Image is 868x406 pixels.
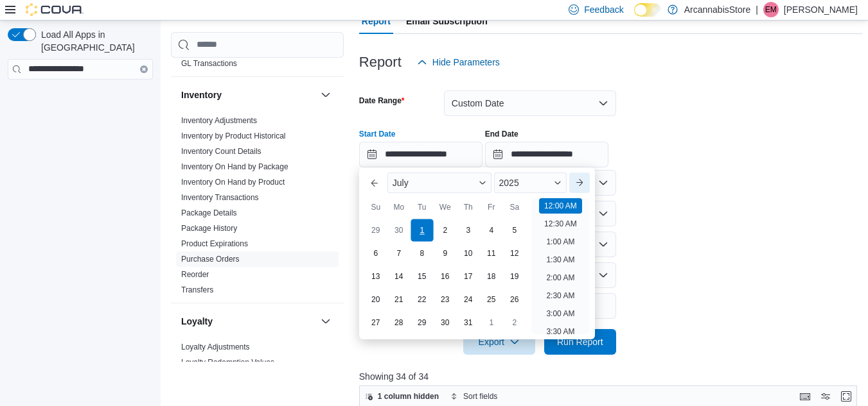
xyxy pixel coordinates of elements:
[539,216,582,232] li: 12:30 AM
[181,89,315,101] button: Inventory
[171,40,344,76] div: Finance
[362,8,391,34] span: Report
[359,129,396,139] label: Start Date
[541,270,580,285] li: 2:00 AM
[181,223,237,233] span: Package History
[181,146,261,156] span: Inventory Count Details
[458,289,479,310] div: day-24
[181,208,237,217] a: Package Details
[387,173,492,193] div: Button. Open the month selector. July is currently selected.
[181,343,250,351] a: Loyalty Adjustments
[797,389,813,404] button: Keyboard shortcuts
[366,220,386,241] div: day-29
[763,2,779,17] div: Eula Manzano
[598,239,608,250] button: Open list of options
[364,173,385,193] button: Previous Month
[756,2,758,17] p: |
[765,2,777,17] span: EM
[181,147,261,156] a: Inventory Count Details
[412,49,505,75] button: Hide Parameters
[412,243,432,264] div: day-8
[181,192,259,203] span: Inventory Transactions
[366,266,386,287] div: day-13
[366,197,386,217] div: Su
[181,177,285,187] span: Inventory On Hand by Product
[181,58,237,69] span: GL Transactions
[364,219,526,334] div: July, 2025
[463,391,497,402] span: Sort fields
[471,329,527,355] span: Export
[494,173,567,193] div: Button. Open the year selector. 2025 is currently selected.
[359,142,483,167] input: Press the down key to enter a popover containing a calendar. Press the escape key to close the po...
[598,178,608,188] button: Open list of options
[435,289,456,310] div: day-23
[435,220,456,241] div: day-2
[435,312,456,333] div: day-30
[435,197,456,217] div: We
[541,252,580,267] li: 1:30 AM
[181,358,274,367] a: Loyalty Redemption Values
[366,312,386,333] div: day-27
[481,289,502,310] div: day-25
[481,243,502,264] div: day-11
[463,329,535,355] button: Export
[458,197,479,217] div: Th
[504,266,525,287] div: day-19
[541,288,580,303] li: 2:30 AM
[458,312,479,333] div: day-31
[445,389,502,404] button: Sort fields
[393,178,409,188] span: July
[181,131,286,140] a: Inventory by Product Historical
[485,129,518,139] label: End Date
[557,335,603,348] span: Run Report
[181,115,257,126] span: Inventory Adjustments
[359,370,862,383] p: Showing 34 of 34
[485,142,608,167] input: Press the down key to open a popover containing a calendar.
[181,255,240,264] a: Purchase Orders
[366,243,386,264] div: day-6
[378,391,439,402] span: 1 column hidden
[481,197,502,217] div: Fr
[411,219,433,241] div: day-1
[389,197,409,217] div: Mo
[181,254,240,264] span: Purchase Orders
[181,239,248,248] a: Product Expirations
[435,243,456,264] div: day-9
[432,56,500,69] span: Hide Parameters
[389,220,409,241] div: day-30
[481,266,502,287] div: day-18
[181,89,222,101] h3: Inventory
[444,90,616,116] button: Custom Date
[359,96,405,106] label: Date Range
[584,3,623,16] span: Feedback
[634,3,661,17] input: Dark Mode
[504,289,525,310] div: day-26
[181,285,213,294] a: Transfers
[360,389,444,404] button: 1 column hidden
[598,270,608,280] button: Open list of options
[406,8,488,34] span: Email Subscription
[458,243,479,264] div: day-10
[499,178,519,188] span: 2025
[389,289,409,310] div: day-21
[8,82,153,113] nav: Complex example
[684,2,751,17] p: ArcannabisStore
[181,342,250,352] span: Loyalty Adjustments
[458,220,479,241] div: day-3
[412,266,432,287] div: day-15
[838,389,854,404] button: Enter fullscreen
[181,178,285,187] a: Inventory On Hand by Product
[481,312,502,333] div: day-1
[366,289,386,310] div: day-20
[318,314,333,329] button: Loyalty
[541,324,580,339] li: 3:30 AM
[435,266,456,287] div: day-16
[181,270,209,279] a: Reorder
[26,3,84,16] img: Cova
[412,312,432,333] div: day-29
[181,193,259,202] a: Inventory Transactions
[784,2,858,17] p: [PERSON_NAME]
[481,220,502,241] div: day-4
[181,224,237,233] a: Package History
[181,116,257,125] a: Inventory Adjustments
